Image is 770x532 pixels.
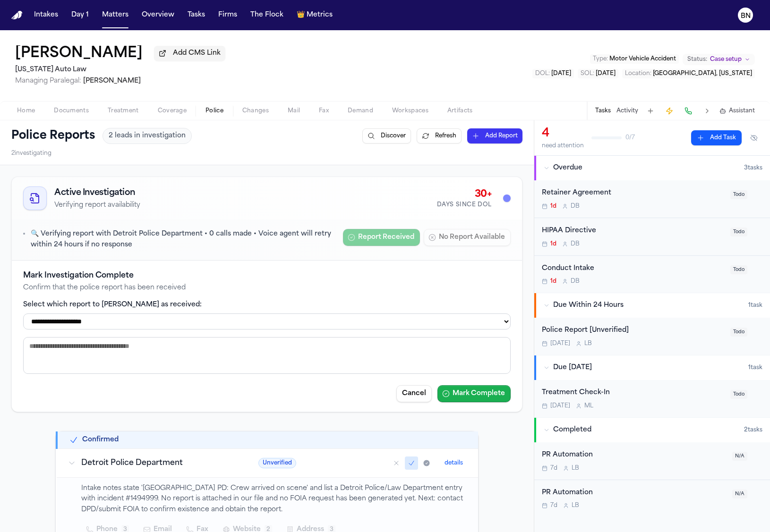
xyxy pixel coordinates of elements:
[542,188,725,199] div: Retainer Agreement
[542,388,725,398] div: Treatment Check-In
[15,64,225,76] h2: [US_STATE] Auto Law
[625,71,651,76] span: Location :
[15,77,81,84] span: Managing Paralegal:
[550,278,556,285] span: 1d
[247,7,287,24] button: The Flock
[343,229,420,246] button: Report Received
[396,385,432,402] button: Cancel
[590,54,679,64] button: Edit Type: Motor Vehicle Accident
[15,45,143,62] h1: [PERSON_NAME]
[571,240,580,248] span: D B
[550,502,557,509] span: 7d
[319,107,329,115] span: Fax
[23,270,511,281] h4: Mark Investigation Complete
[745,130,762,145] button: Hide completed tasks (⌘⇧H)
[405,456,418,470] button: Mark as confirmed
[81,457,236,469] h3: Detroit Police Department
[542,263,725,274] div: Conduct Intake
[595,107,611,115] button: Tasks
[550,402,570,410] span: [DATE]
[691,130,742,145] button: Add Task
[532,69,574,78] button: Edit DOL: 2025-02-14
[11,11,23,20] img: Finch Logo
[447,107,473,115] span: Artifacts
[730,265,747,274] span: Todo
[138,7,178,24] button: Overview
[683,54,755,65] button: Change status from Case setup
[424,229,511,246] button: No Report Available
[417,128,462,144] button: Refresh
[710,56,742,63] span: Case setup
[542,450,727,461] div: PR Automation
[730,390,747,399] span: Todo
[596,71,616,76] span: [DATE]
[584,402,593,410] span: M L
[81,483,467,515] p: Intake notes state '[GEOGRAPHIC_DATA] PD: Crew arrived on scene' and list a Detroit Police/Law De...
[158,107,187,115] span: Coverage
[663,104,676,118] button: Create Immediate Task
[154,46,225,61] button: Add CMS Link
[578,69,618,78] button: Edit SOL: 2028-02-14
[30,7,62,24] a: Intakes
[719,107,755,115] button: Assistant
[205,107,223,115] span: Police
[83,77,141,84] span: [PERSON_NAME]
[293,7,336,24] button: crownMetrics
[534,218,770,256] div: Open task: HIPAA Directive
[534,480,770,517] div: Open task: PR Automation
[535,71,550,76] span: DOL :
[441,457,467,469] button: details
[542,226,725,236] div: HIPAA Directive
[729,107,755,115] span: Assistant
[550,464,557,472] span: 7d
[420,456,433,470] button: Mark as received
[644,104,657,118] button: Add Task
[23,300,511,310] label: Select which report to [PERSON_NAME] as received:
[54,201,140,210] p: Verifying report availability
[390,456,403,470] button: Mark as no report
[11,11,23,20] a: Home
[748,302,762,309] span: 1 task
[571,203,580,210] span: D B
[258,458,296,468] span: Unverified
[682,104,695,118] button: Make a Call
[534,156,770,180] button: Overdue3tasks
[184,7,209,24] button: Tasks
[23,283,511,293] p: Confirm that the police report has been received
[550,240,556,248] span: 1d
[622,69,755,78] button: Edit Location: Detroit, Michigan
[98,7,132,24] button: Matters
[732,452,747,461] span: N/A
[534,256,770,293] div: Open task: Conduct Intake
[609,56,676,62] span: Motor Vehicle Accident
[68,7,93,24] button: Day 1
[15,45,143,62] button: Edit matter name
[584,340,592,347] span: L B
[550,203,556,210] span: 1d
[581,71,594,76] span: SOL :
[542,325,725,336] div: Police Report [Unverified]
[108,107,139,115] span: Treatment
[437,201,492,209] div: Days Since DOL
[744,426,762,434] span: 2 task s
[553,301,624,310] span: Due Within 24 Hours
[572,464,579,472] span: L B
[730,228,747,236] span: Todo
[54,107,89,115] span: Documents
[550,340,570,347] span: [DATE]
[730,328,747,337] span: Todo
[553,363,592,372] span: Due [DATE]
[744,164,762,172] span: 3 task s
[571,278,580,285] span: D B
[31,229,335,251] p: 🔍 Verifying report with Detroit Police Department • 0 calls made • Voice agent will retry within ...
[214,7,241,24] button: Firms
[392,107,428,115] span: Workspaces
[242,107,269,115] span: Changes
[534,355,770,380] button: Due [DATE]1task
[542,142,584,150] div: need attention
